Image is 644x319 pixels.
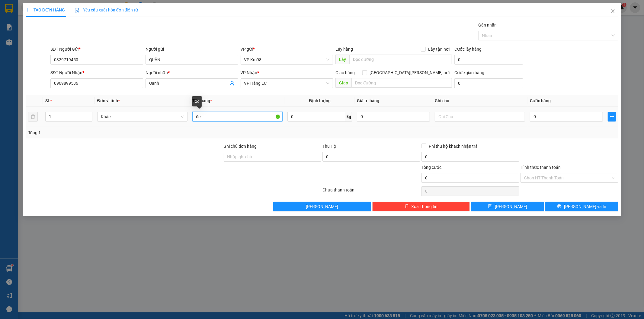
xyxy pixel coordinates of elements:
[608,114,616,119] span: plus
[273,202,371,211] button: [PERSON_NAME]
[357,112,430,122] input: 0
[244,55,330,64] span: VP Km98
[224,144,257,149] label: Ghi chú đơn hàng
[495,203,527,210] span: [PERSON_NAME]
[37,14,74,24] b: Sao Việt
[432,95,527,107] th: Ghi chú
[50,69,143,76] div: SĐT Người Nhận
[471,202,544,211] button: save[PERSON_NAME]
[45,98,50,103] span: SL
[357,98,379,103] span: Giá trị hàng
[224,152,322,162] input: Ghi chú đơn hàng
[421,165,441,170] span: Tổng cước
[435,112,525,122] input: Ghi Chú
[75,8,79,13] img: icon
[351,78,452,88] input: Dọc đường
[454,55,523,65] input: Cước lấy hàng
[372,202,470,211] button: deleteXóa Thông tin
[405,204,409,209] span: delete
[28,112,38,122] button: delete
[557,204,562,209] span: printer
[454,78,523,88] input: Cước giao hàng
[306,203,338,210] span: [PERSON_NAME]
[3,5,34,35] img: logo.jpg
[101,112,184,121] span: Khác
[322,144,336,149] span: Thu Hộ
[608,112,616,122] button: plus
[146,69,238,76] div: Người nhận
[335,47,353,52] span: Lấy hàng
[81,5,146,15] b: [DOMAIN_NAME]
[75,8,138,12] span: Yêu cầu xuất hóa đơn điện tử
[26,8,30,12] span: plus
[367,69,452,76] span: [GEOGRAPHIC_DATA][PERSON_NAME] nơi
[97,98,120,103] span: Đơn vị tính
[530,98,551,103] span: Cước hàng
[241,70,258,75] span: VP Nhận
[335,55,349,64] span: Lấy
[244,79,330,88] span: VP Hàng LC
[521,165,561,170] label: Hình thức thanh toán
[426,46,452,52] span: Lấy tận nơi
[346,112,352,122] span: kg
[454,70,484,75] label: Cước giao hàng
[454,47,482,52] label: Cước lấy hàng
[50,46,143,52] div: SĐT Người Gửi
[322,187,421,197] div: Chưa thanh toán
[564,203,606,210] span: [PERSON_NAME] và In
[478,23,497,27] label: Gán nhãn
[335,78,351,88] span: Giao
[32,35,146,73] h2: VP Nhận: VP 7 [PERSON_NAME]
[488,204,492,209] span: save
[230,81,235,86] span: user-add
[28,129,248,136] div: Tổng: 1
[192,112,283,122] input: VD: Bàn, Ghế
[610,9,615,14] span: close
[309,98,331,103] span: Định lượng
[192,96,202,106] div: ốc
[241,46,333,52] div: VP gửi
[411,203,437,210] span: Xóa Thông tin
[604,3,621,20] button: Close
[426,143,480,150] span: Phí thu hộ khách nhận trả
[146,46,238,52] div: Người gửi
[545,202,618,211] button: printer[PERSON_NAME] và In
[26,8,65,12] span: TẠO ĐƠN HÀNG
[3,35,49,45] h2: A5KBRMHP
[335,70,355,75] span: Giao hàng
[349,55,452,64] input: Dọc đường
[192,98,212,103] span: Tên hàng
